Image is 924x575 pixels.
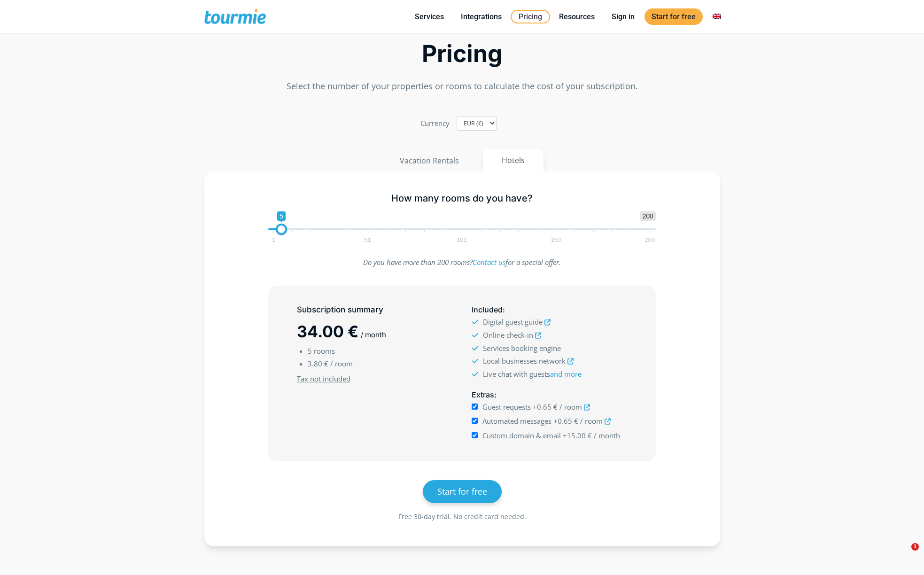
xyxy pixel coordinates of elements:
[892,543,915,566] iframe: Intercom live chat
[483,149,544,171] button: Hotels
[268,193,656,204] h5: How many rooms do you have?
[605,11,642,23] a: Sign in
[271,238,277,242] span: 1
[533,402,558,412] span: +0.65 €
[483,330,533,340] span: Online check-in
[437,486,487,497] span: Start for free
[563,431,592,440] span: +15.00 €
[380,149,478,172] button: Vacation Rentals
[483,356,566,365] span: Local businesses network
[277,211,286,221] span: 5
[644,8,703,25] a: Start for free
[455,238,468,242] span: 101
[420,117,450,130] label: Currency
[472,305,503,314] span: Included
[330,359,353,368] span: / room
[552,11,602,23] a: Resources
[363,238,373,242] span: 51
[553,416,578,426] span: +0.65 €
[472,389,627,401] h5: :
[482,431,561,440] span: Custom domain & email
[559,402,582,412] span: / room
[511,10,550,23] a: Pricing
[297,374,350,383] u: Tax not included
[314,346,335,356] span: rooms
[580,416,603,426] span: / room
[308,359,328,368] span: 3.80 €
[482,416,551,426] span: Automated messages
[398,512,526,521] span: Free 30-day trial. No credit card needed.
[454,11,509,23] a: Integrations
[483,343,561,353] span: Services booking engine
[204,43,720,65] h2: Pricing
[483,317,543,326] span: Digital guest guide
[297,304,452,316] h5: Subscription summary
[268,256,656,269] p: Do you have more than 200 rooms? for a special offer.
[204,80,720,93] p: Select the number of your properties or rooms to calculate the cost of your subscription.
[482,402,531,412] span: Guest requests
[549,238,562,242] span: 150
[640,211,655,221] span: 200
[483,369,582,379] span: Live chat with guests
[911,543,919,551] span: 1
[361,330,386,339] span: / month
[408,11,451,23] a: Services
[308,346,312,356] span: 5
[423,480,502,503] a: Start for free
[643,238,656,242] span: 200
[550,369,582,379] a: and more
[472,390,494,399] span: Extras
[297,322,358,341] span: 34.00 €
[594,431,620,440] span: / month
[472,304,627,316] h5: :
[473,257,505,267] a: Contact us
